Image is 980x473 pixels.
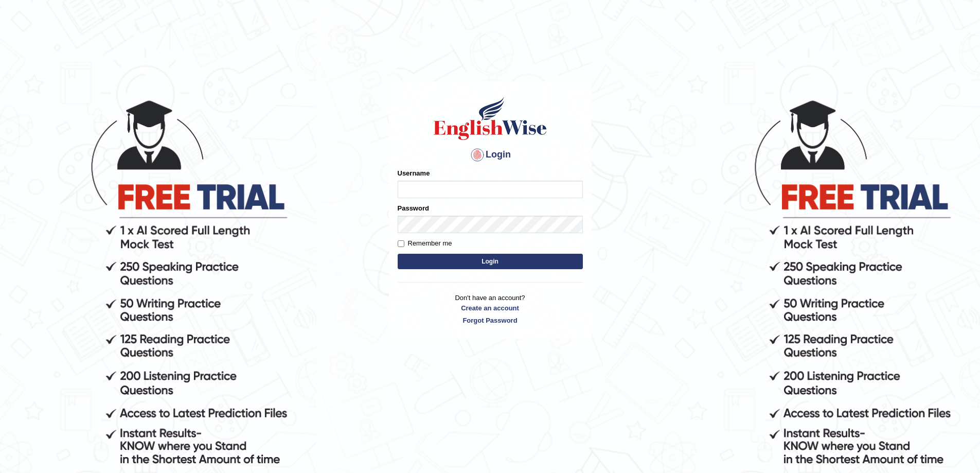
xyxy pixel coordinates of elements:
a: Create an account [398,303,583,313]
label: Username [398,168,430,178]
a: Forgot Password [398,316,583,325]
h4: Login [398,147,583,163]
button: Login [398,254,583,269]
label: Remember me [398,238,452,249]
label: Password [398,203,429,213]
img: Logo of English Wise sign in for intelligent practice with AI [432,95,549,142]
input: Remember me [398,240,404,247]
p: Don't have an account? [398,293,583,325]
